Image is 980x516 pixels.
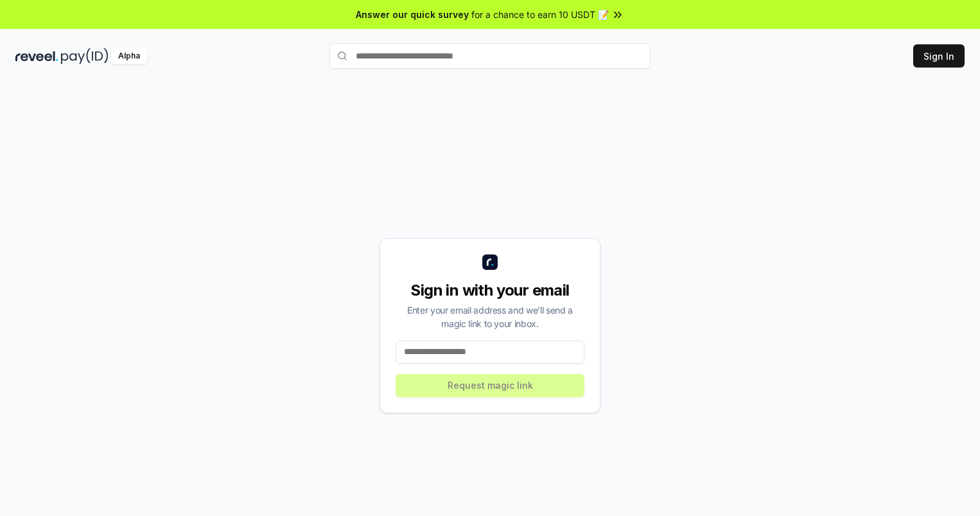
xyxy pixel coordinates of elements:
img: pay_id [61,48,109,64]
div: Alpha [111,48,147,64]
div: Enter your email address and we’ll send a magic link to your inbox. [396,303,584,330]
span: for a chance to earn 10 USDT 📝 [471,8,609,21]
div: Sign in with your email [396,280,584,301]
button: Sign In [913,44,965,67]
img: logo_small [482,254,498,270]
img: reveel_dark [15,48,58,64]
span: Answer our quick survey [356,8,469,21]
